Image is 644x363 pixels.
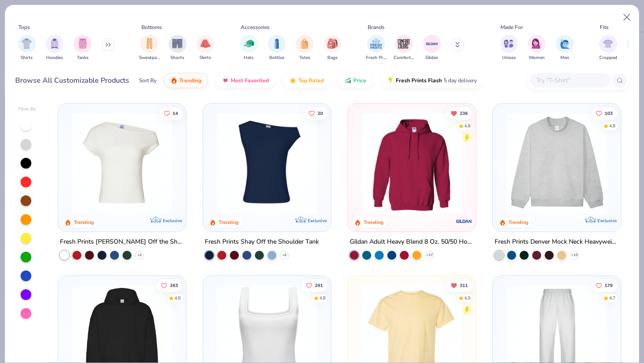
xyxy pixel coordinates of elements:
[164,73,208,88] button: Trending
[50,38,59,49] img: Hoodies Image
[170,283,178,287] span: 263
[535,75,604,85] input: Try "T-Shirt"
[196,35,214,61] div: filter for Skirts
[173,111,178,115] span: 14
[318,111,323,115] span: 20
[600,23,609,31] div: Fits
[319,295,326,301] div: 4.8
[504,38,514,49] img: Unisex Image
[222,77,229,84] img: most_fav.gif
[240,35,258,61] button: filter button
[21,38,32,49] img: Shirts Image
[74,35,92,61] button: filter button
[460,111,468,115] span: 236
[455,212,473,230] img: Gildan logo
[446,107,472,119] button: Unlike
[78,38,88,49] img: Tanks Image
[18,106,36,113] div: Filter By
[289,77,297,84] img: TopRated.gif
[366,35,386,61] div: filter for Fresh Prints
[394,35,414,61] button: filter button
[380,73,483,88] button: Fresh Prints Flash5 day delivery
[394,35,414,61] div: filter for Comfort Colors
[67,113,177,214] img: a1c94bf0-cbc2-4c5c-96ec-cab3b8502a7f
[205,236,319,248] div: Fresh Prints Shay Off the Shoulder Tank
[199,55,211,61] span: Skirts
[532,38,542,49] img: Women Image
[327,38,337,49] img: Bags Image
[77,55,89,61] span: Tanks
[244,38,254,49] img: Hats Image
[141,23,162,31] div: Bottoms
[466,113,576,214] img: a164e800-7022-4571-a324-30c76f641635
[74,35,92,61] div: filter for Tanks
[272,38,282,49] img: Bottles Image
[495,236,619,248] div: Fresh Prints Denver Mock Neck Heavyweight Sweatshirt
[597,218,616,224] span: Exclusive
[18,35,36,61] button: filter button
[366,55,386,61] span: Fresh Prints
[426,253,432,258] span: + 37
[169,35,186,61] button: filter button
[200,38,211,49] img: Skirts Image
[139,35,160,61] button: filter button
[46,55,63,61] span: Hoodies
[18,23,30,31] div: Tops
[137,253,142,258] span: + 6
[296,35,314,61] div: filter for Totes
[560,55,569,61] span: Men
[609,295,615,301] div: 4.7
[396,77,442,84] span: Fresh Prints Flash
[231,77,269,84] span: Most Favorited
[599,35,617,61] div: filter for Cropped
[46,35,64,61] div: filter for Hoodies
[15,75,129,86] div: Browse All Customizable Products
[139,35,160,61] div: filter for Sweatpants
[528,35,546,61] button: filter button
[157,279,183,291] button: Like
[464,122,470,129] div: 4.8
[179,77,201,84] span: Trending
[603,38,613,49] img: Cropped Image
[60,236,184,248] div: Fresh Prints [PERSON_NAME] Off the Shoulder Top
[139,55,160,61] span: Sweatpants
[560,38,570,49] img: Men Image
[529,55,545,61] span: Women
[591,279,617,291] button: Like
[353,77,366,84] span: Price
[298,77,324,84] span: Top Rated
[350,236,474,248] div: Gildan Adult Heavy Blend 8 Oz. 50/50 Hooded Sweatshirt
[423,35,441,61] button: filter button
[175,295,181,301] div: 4.8
[144,38,154,49] img: Sweatpants Image
[394,55,414,61] span: Comfort Colors
[609,122,615,129] div: 4.8
[299,55,310,61] span: Totes
[500,35,518,61] button: filter button
[357,113,467,214] img: 01756b78-01f6-4cc6-8d8a-3c30c1a0c8ac
[502,113,612,214] img: f5d85501-0dbb-4ee4-b115-c08fa3845d83
[215,73,275,88] button: Most Favorited
[169,35,186,61] div: filter for Shorts
[599,35,617,61] button: filter button
[21,55,33,61] span: Shirts
[423,35,441,61] div: filter for Gildan
[212,113,322,214] img: 5716b33b-ee27-473a-ad8a-9b8687048459
[304,107,327,119] button: Like
[139,76,157,84] div: Sort By
[338,73,373,88] button: Price
[268,35,286,61] button: filter button
[366,35,386,61] button: filter button
[324,35,342,61] button: filter button
[163,218,182,224] span: Exclusive
[556,35,574,61] div: filter for Men
[196,35,214,61] button: filter button
[170,77,178,84] img: trending.gif
[605,111,613,115] span: 103
[619,9,636,26] button: Close
[172,38,182,49] img: Shorts Image
[500,35,518,61] div: filter for Unisex
[571,253,577,258] span: + 10
[387,77,394,84] img: flash.gif
[160,107,183,119] button: Like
